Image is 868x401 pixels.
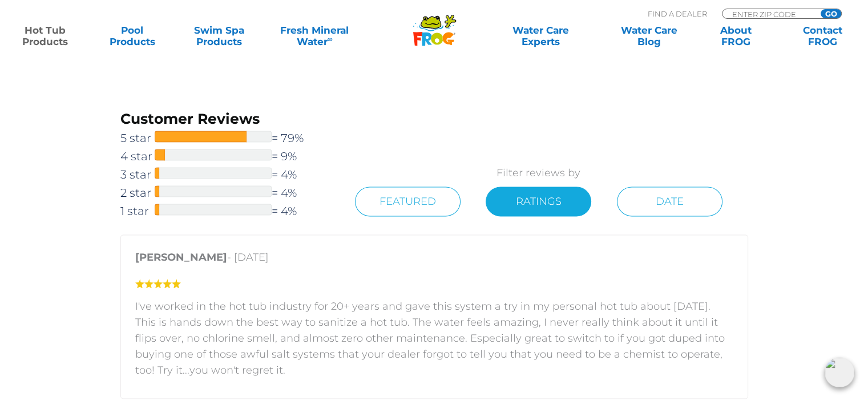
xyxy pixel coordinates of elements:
span: 2 star [120,184,155,202]
a: 3 star= 4% [120,165,330,184]
h3: Customer Reviews [120,109,330,129]
span: 4 star [120,147,155,165]
input: GO [821,9,841,18]
a: ContactFROG [789,25,857,47]
strong: [PERSON_NAME] [135,251,227,264]
a: 2 star= 4% [120,184,330,202]
a: Hot TubProducts [11,25,79,47]
p: I've worked in the hot tub industry for 20+ years and gave this system a try in my personal hot t... [135,298,733,378]
span: 1 star [120,202,155,220]
a: 4 star= 9% [120,147,330,165]
a: Water CareExperts [486,25,596,47]
sup: ∞ [327,35,332,43]
span: 3 star [120,165,155,184]
a: 1 star= 4% [120,202,330,220]
a: Ratings [486,187,591,216]
a: Water CareBlog [615,25,683,47]
input: Zip Code Form [731,9,808,19]
a: Swim SpaProducts [185,25,253,47]
a: Fresh MineralWater∞ [272,25,357,47]
span: 5 star [120,129,155,147]
a: Featured [355,187,461,216]
p: - [DATE] [135,249,733,271]
p: Find A Dealer [648,9,707,19]
a: Date [617,187,722,216]
p: Filter reviews by [329,165,748,181]
a: PoolProducts [98,25,165,47]
img: openIcon [825,358,854,387]
a: 5 star= 79% [120,129,330,147]
a: AboutFROG [702,25,769,47]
